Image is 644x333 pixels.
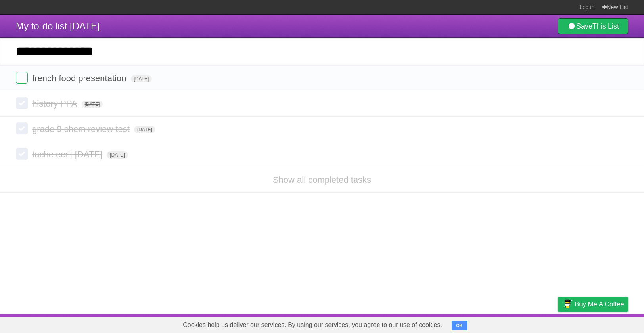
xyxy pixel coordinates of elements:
[32,124,132,134] span: grade 9 chem review test
[521,316,538,331] a: Terms
[575,297,624,311] span: Buy me a coffee
[273,175,371,185] a: Show all completed tasks
[134,126,155,133] span: [DATE]
[452,316,469,331] a: About
[131,75,152,82] span: [DATE]
[16,148,28,160] label: Done
[82,101,103,108] span: [DATE]
[16,21,100,31] span: My to-do list [DATE]
[558,297,628,312] a: Buy me a coffee
[175,317,450,333] span: Cookies help us deliver our services. By using our services, you agree to our use of cookies.
[16,122,28,134] label: Done
[592,22,619,30] b: This List
[16,72,28,84] label: Done
[578,316,628,331] a: Suggest a feature
[558,18,628,34] a: SaveThis List
[32,99,79,109] span: history PPA
[32,73,128,83] span: french food presentation
[548,316,568,331] a: Privacy
[479,316,511,331] a: Developers
[16,97,28,109] label: Done
[32,149,104,159] span: tache ecrit [DATE]
[107,151,128,159] span: [DATE]
[562,297,573,311] img: Buy me a coffee
[452,321,467,330] button: OK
